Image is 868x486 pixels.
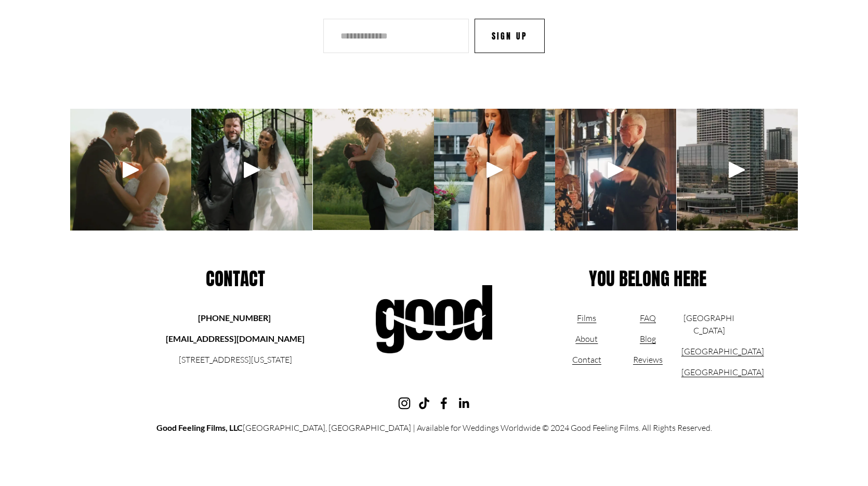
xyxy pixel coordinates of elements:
a: Films [577,312,596,324]
a: LinkedIn [457,397,470,410]
button: Sign Up [475,19,545,53]
p: [STREET_ADDRESS][US_STATE] [162,353,309,366]
a: [GEOGRAPHIC_DATA] [681,366,764,378]
h3: You belong here [529,268,767,289]
p: [GEOGRAPHIC_DATA], [GEOGRAPHIC_DATA] | Available for Weddings Worldwide © 2024 Good Feeling Films... [70,421,798,434]
a: Reviews [633,353,663,366]
a: Instagram [398,397,411,410]
a: Blog [640,332,656,345]
a: TikTok [418,397,430,410]
h3: Contact [131,268,339,289]
img: Screengrabs from a recent wedding that my beautiful wife @laura__palasz colorgraded! We have a de... [313,109,434,230]
a: Facebook [438,397,450,410]
span: Sign Up [492,30,528,42]
p: [GEOGRAPHIC_DATA] [681,312,737,337]
a: FAQ [640,312,656,324]
a: About [575,332,598,345]
strong: [PHONE_NUMBER] [198,313,271,323]
a: Contact [572,353,601,366]
strong: [EMAIL_ADDRESS][DOMAIN_NAME] [166,334,305,343]
strong: Good Feeling Films, LLC [156,423,243,432]
a: [GEOGRAPHIC_DATA] [681,345,764,357]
